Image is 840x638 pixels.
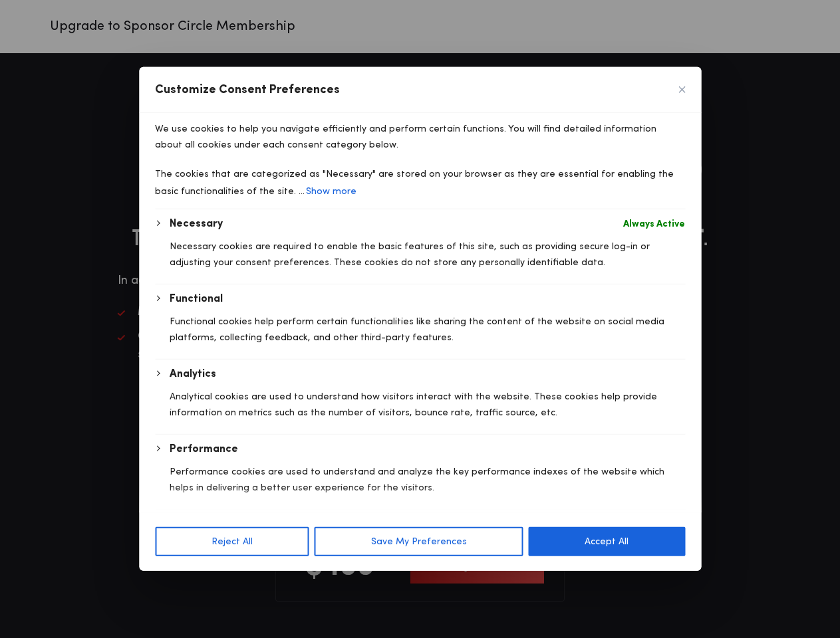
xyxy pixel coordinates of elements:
button: Analytics [170,366,216,382]
span: Customize Consent Preferences [155,82,340,98]
p: The cookies that are categorized as "Necessary" are stored on your browser as they are essential ... [155,166,685,201]
button: Show more [305,182,358,201]
p: Performance cookies are used to understand and analyze the key performance indexes of the website... [170,464,685,496]
img: Close [678,86,685,93]
p: Necessary cookies are required to enable the basic features of this site, such as providing secur... [170,239,685,270]
p: Functional cookies help perform certain functionalities like sharing the content of the website o... [170,314,685,346]
p: We use cookies to help you navigate efficiently and perform certain functions. You will find deta... [155,121,685,153]
button: [cky_preference_close_label] [678,86,685,93]
button: Reject All [155,527,309,556]
button: Necessary [170,216,223,232]
button: Functional [170,291,223,307]
div: Customise Consent Preferences [139,67,701,571]
span: Always Active [623,216,685,232]
button: Save My Preferences [315,527,523,556]
p: Analytical cookies are used to understand how visitors interact with the website. These cookies h... [170,389,685,421]
button: Performance [170,441,238,457]
button: Accept All [528,527,685,556]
